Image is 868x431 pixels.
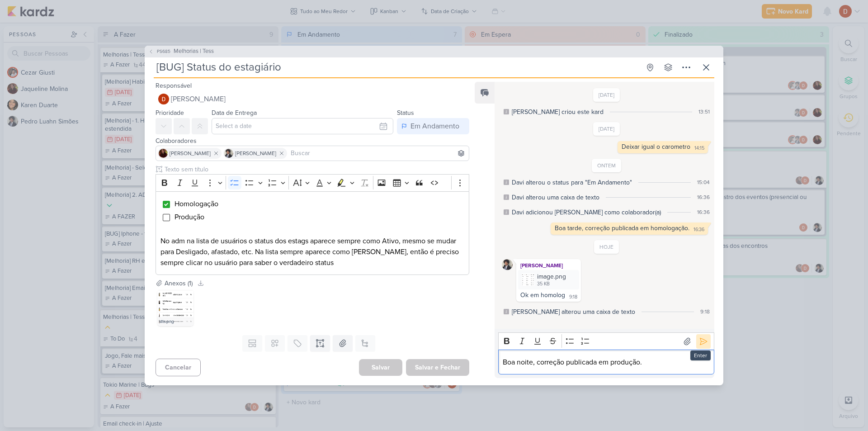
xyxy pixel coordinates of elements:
div: 16:36 [697,208,710,216]
div: Este log é visível à todos no kard [504,309,509,314]
label: Responsável [156,82,192,90]
p: No adm na lista de usuários o status dos estags aparece sempre como Ativo, mesmo se mudar para De... [160,236,464,268]
button: Em Andamento [397,118,469,134]
label: Status [397,109,414,117]
div: image.png [518,270,579,289]
span: PS685 [156,48,172,55]
div: Editor toolbar [498,332,714,350]
label: Data de Entrega [212,109,257,117]
button: Cancelar [156,359,201,376]
div: Este log é visível à todos no kard [504,109,509,114]
div: 9:18 [700,308,710,316]
img: yOHAw78EqJZUxTRpahINFF2knXFEggFhXpG813l5.png [157,290,193,326]
div: Davi alterou o status para "Em Andamento" [512,178,632,187]
div: 15:04 [697,178,710,186]
input: Kard Sem Título [154,59,640,76]
div: 35 KB [537,280,566,288]
input: Texto sem título [163,165,469,174]
label: Prioridade [156,109,184,117]
div: Este log é visível à todos no kard [504,194,509,200]
div: Este log é visível à todos no kard [504,180,509,185]
div: Pedro Luahn criou este kard [512,107,604,117]
div: [PERSON_NAME] [518,261,579,270]
div: Editor editing area: main [156,191,469,275]
div: Ok em homolog [520,291,565,299]
input: Select a date [212,118,393,134]
div: Pedro Luahn alterou uma caixa de texto [512,307,635,317]
span: Homologação [175,199,218,208]
div: Este log é visível à todos no kard [504,209,509,215]
img: Pedro Luahn Simões [502,259,513,270]
div: 16:36 [697,193,710,201]
div: 16:36 [693,226,704,233]
div: Editor toolbar [156,174,469,192]
span: [PERSON_NAME] [171,94,226,104]
img: Davi Elias Teixeira [158,94,169,104]
div: 14:15 [694,145,704,152]
span: [PERSON_NAME] [170,149,211,157]
div: Deixar igual o carometro [622,143,690,151]
img: dzGLJ9JbRqSI7vrXzITKm01CZJ3Pswl4dFakgvD6.png [522,273,534,286]
span: Melhorias | Tess [174,47,214,56]
div: stts.png [157,317,193,326]
img: Pedro Luahn Simões [224,149,233,158]
div: Editor editing area: main [498,350,714,374]
div: Colaboradores [156,136,469,146]
div: Enter [690,350,711,360]
div: image.png [537,272,566,281]
span: [PERSON_NAME] [235,149,276,157]
div: Davi adicionou Jaqueline como colaborador(a) [512,208,661,217]
div: Davi alterou uma caixa de texto [512,193,599,202]
div: 9:18 [569,294,577,301]
span: Produção [175,213,204,222]
img: Jaqueline Molina [159,149,168,158]
div: 13:51 [698,108,710,116]
div: Boa tarde, correção publicada em homologação. [555,224,689,232]
button: PS685 Melhorias | Tess [148,47,214,56]
input: Buscar [289,148,467,159]
button: [PERSON_NAME] [156,91,469,107]
div: Anexos (1) [165,279,193,288]
p: Boa noite, correção publicada em produção. [503,357,709,368]
div: Em Andamento [410,121,459,132]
